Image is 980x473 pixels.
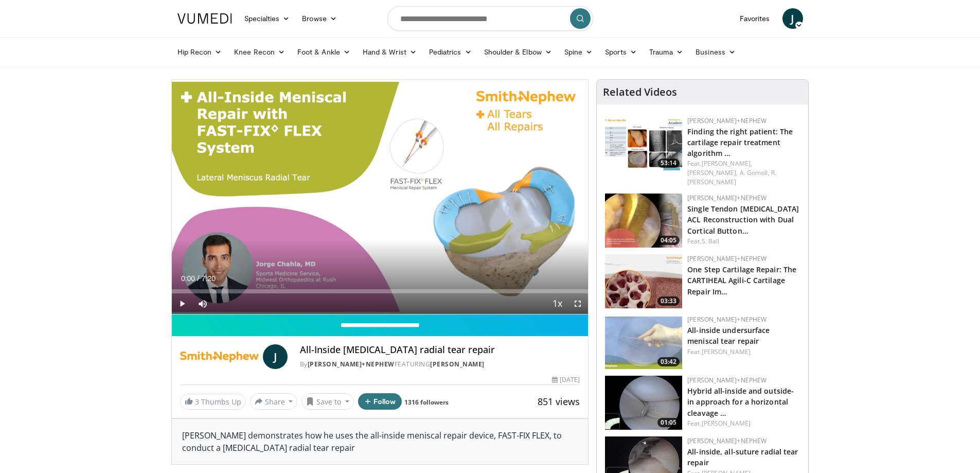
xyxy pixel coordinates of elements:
[687,159,800,187] div: Feat.
[558,42,599,62] a: Spine
[192,293,213,314] button: Mute
[172,293,192,314] button: Play
[228,42,291,62] a: Knee Recon
[300,344,580,356] h4: All-Inside [MEDICAL_DATA] radial tear repair
[605,116,682,170] img: 2894c166-06ea-43da-b75e-3312627dae3b.150x105_q85_crop-smart_upscale.jpg
[301,393,354,410] button: Save to
[478,42,558,62] a: Shoulder & Elbow
[657,236,680,245] span: 04:05
[687,265,796,296] a: One Step Cartilage Repair: The CARTIHEAL Agili-C Cartilage Repair Im…
[180,344,259,369] img: Smith+Nephew
[547,293,567,314] button: Playback Rate
[605,315,682,369] img: 02c34c8e-0ce7-40b9-85e3-cdd59c0970f9.150x105_q85_crop-smart_upscale.jpg
[172,419,589,464] div: [PERSON_NAME] demonstrates how he uses the all-inside meniscal repair device, FAST-FIX FLEX, to c...
[734,8,776,29] a: Favorites
[195,397,199,407] span: 3
[782,8,803,29] a: J
[687,127,793,158] a: Finding the right patient: The cartilage repair treatment algorithm …
[702,419,751,428] a: [PERSON_NAME]
[202,274,216,283] span: 7:20
[387,6,593,31] input: Search topics, interventions
[171,42,228,62] a: Hip Recon
[687,237,800,246] div: Feat.
[198,274,200,283] span: /
[180,394,246,410] a: 3 Thumbs Up
[740,168,770,177] a: A. Gomoll,
[567,293,588,314] button: Fullscreen
[687,194,767,202] a: [PERSON_NAME]+Nephew
[605,194,682,248] a: 04:05
[687,204,799,235] a: Single Tendon [MEDICAL_DATA] ACL Reconstruction with Dual Cortical Button…
[605,254,682,308] img: 781f413f-8da4-4df1-9ef9-bed9c2d6503b.150x105_q85_crop-smart_upscale.jpg
[250,393,298,410] button: Share
[687,116,767,125] a: [PERSON_NAME]+Nephew
[687,168,738,177] a: [PERSON_NAME],
[702,347,751,356] a: [PERSON_NAME]
[605,254,682,308] a: 03:33
[430,360,485,369] a: [PERSON_NAME]
[657,418,680,427] span: 01:05
[657,357,680,366] span: 03:42
[687,168,776,186] a: R. [PERSON_NAME]
[404,398,449,407] a: 1316 followers
[238,8,296,29] a: Specialties
[172,289,589,293] div: Progress Bar
[687,376,767,384] a: [PERSON_NAME]+Nephew
[538,395,580,408] span: 851 views
[603,86,677,98] h4: Related Videos
[605,376,682,430] img: 364c13b8-bf65-400b-a941-5a4a9c158216.150x105_q85_crop-smart_upscale.jpg
[687,436,767,445] a: [PERSON_NAME]+Nephew
[605,194,682,248] img: 47fc3831-2644-4472-a478-590317fb5c48.150x105_q85_crop-smart_upscale.jpg
[657,296,680,306] span: 03:33
[702,159,752,168] a: [PERSON_NAME],
[605,116,682,170] a: 53:14
[358,393,402,410] button: Follow
[552,375,580,384] div: [DATE]
[687,447,798,467] a: All-inside, all-suture radial tear repair
[172,80,589,314] video-js: Video Player
[687,419,800,428] div: Feat.
[643,42,690,62] a: Trauma
[296,8,343,29] a: Browse
[687,254,767,263] a: [PERSON_NAME]+Nephew
[181,274,195,283] span: 0:00
[689,42,742,62] a: Business
[291,42,357,62] a: Foot & Ankle
[687,315,767,324] a: [PERSON_NAME]+Nephew
[263,344,288,369] a: J
[657,159,680,168] span: 53:14
[599,42,643,62] a: Sports
[308,360,395,369] a: [PERSON_NAME]+Nephew
[605,315,682,369] a: 03:42
[702,237,720,246] a: S. Ball
[357,42,423,62] a: Hand & Wrist
[605,376,682,430] a: 01:05
[423,42,478,62] a: Pediatrics
[177,13,232,24] img: VuMedi Logo
[300,360,580,369] div: By FEATURING
[687,347,800,357] div: Feat.
[687,325,770,346] a: All-inside undersurface meniscal tear repair
[687,386,794,417] a: Hybrid all-inside and outside-in approach for a horizontal cleavage …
